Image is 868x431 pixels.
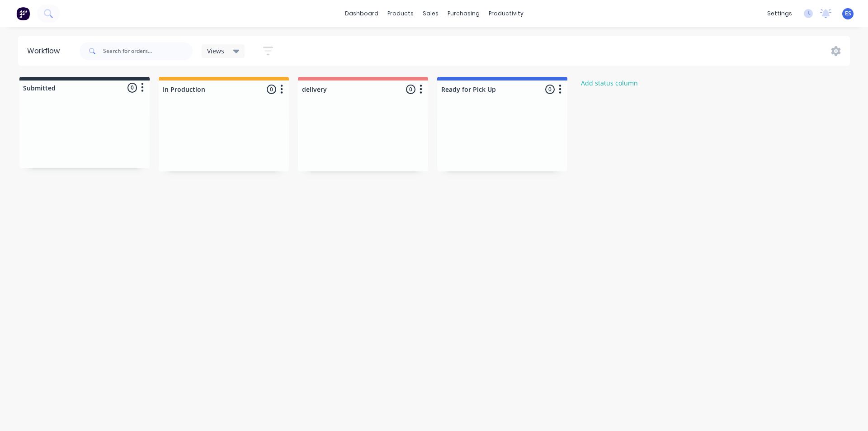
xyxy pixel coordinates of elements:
[383,7,418,20] div: products
[103,42,193,60] input: Search for orders...
[27,46,64,57] div: Workflow
[340,7,383,20] a: dashboard
[443,7,484,20] div: purchasing
[207,46,224,56] span: Views
[484,7,528,20] div: productivity
[763,7,797,20] div: settings
[845,9,851,18] span: ES
[16,7,30,20] img: Factory
[418,7,443,20] div: sales
[576,77,643,89] button: Add status column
